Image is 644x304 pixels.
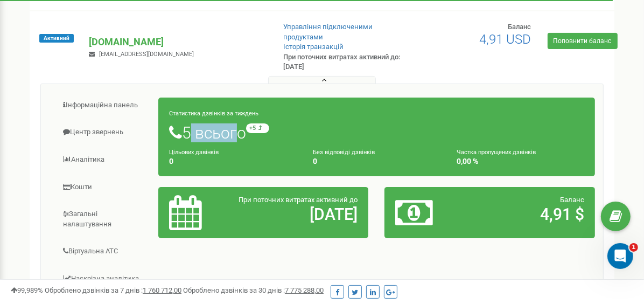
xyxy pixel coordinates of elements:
[45,286,181,294] span: Оброблено дзвінків за 7 днів :
[508,23,531,31] span: Баланс
[283,52,412,72] p: При поточних витратах активний до: [DATE]
[49,174,159,201] a: Кошти
[183,286,324,294] span: Оброблено дзвінків за 30 днів :
[313,149,375,156] small: Без відповіді дзвінків
[607,243,633,269] iframe: Intercom live chat
[169,110,258,117] small: Статистика дзвінків за тиждень
[313,157,440,165] h4: 0
[143,286,181,294] u: 1 760 712,00
[49,201,159,237] a: Загальні налаштування
[49,266,159,292] a: Наскрізна аналітика
[49,147,159,173] a: Аналiтика
[49,119,159,146] a: Центр звернень
[89,35,266,49] p: [DOMAIN_NAME]
[246,123,269,133] small: +5
[49,238,159,265] a: Віртуальна АТС
[11,286,43,294] span: 99,989%
[49,92,159,119] a: Інформаційна панель
[39,34,74,43] span: Активний
[237,205,358,223] h2: [DATE]
[548,33,618,49] a: Поповнити баланс
[169,149,219,156] small: Цільових дзвінків
[285,286,324,294] u: 7 775 288,00
[560,196,584,204] span: Баланс
[283,23,373,41] a: Управління підключеними продуктами
[480,32,531,47] span: 4,91 USD
[457,157,584,165] h4: 0,00 %
[169,157,297,165] h4: 0
[629,243,638,252] span: 1
[239,196,358,204] span: При поточних витратах активний до
[169,123,584,142] h1: 5 всього
[283,43,344,51] a: Історія транзакцій
[464,205,584,223] h2: 4,91 $
[457,149,536,156] small: Частка пропущених дзвінків
[99,51,194,58] span: [EMAIL_ADDRESS][DOMAIN_NAME]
